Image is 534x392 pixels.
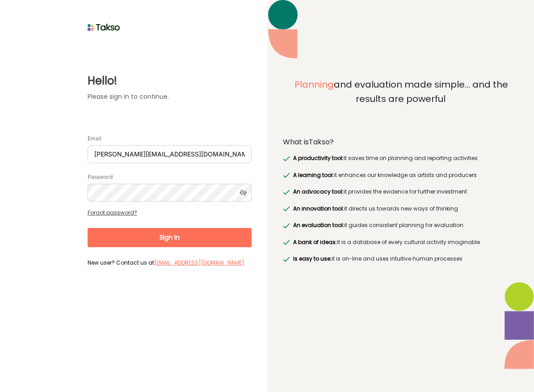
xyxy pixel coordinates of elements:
img: greenRight [283,223,290,228]
span: Planning [294,78,334,91]
label: Hello! [88,73,252,89]
img: greenRight [283,240,290,245]
label: it provides the evidence for further investment [291,187,467,196]
a: [EMAIL_ADDRESS][DOMAIN_NAME] [154,259,244,266]
span: An innovation tool: [293,205,344,212]
label: it guides consistent planning for evaluation [291,221,463,230]
label: Please sign in to continue. [88,92,252,101]
label: it directs us towards new ways of thinking [291,204,458,213]
label: What is [283,138,334,147]
label: New user? Contact us at [88,258,252,266]
a: Forgot password? [88,209,137,216]
img: greenRight [283,206,290,211]
img: greenRight [283,173,290,178]
span: An evaluation tool: [293,221,344,229]
label: it enhances our knowledge as artists and producers [291,171,477,180]
label: Email [88,135,101,142]
label: it is on-line and uses intuitive human processes [291,254,463,263]
span: An advocacy tool: [293,188,344,195]
label: it is a database of every cultural activity imaginable [291,238,480,247]
img: taksoLoginLogo [88,21,120,34]
span: A bank of ideas: [293,238,337,246]
button: Sign In [88,228,252,247]
label: Password [88,173,113,181]
img: greenRight [283,156,290,161]
span: A learning tool: [293,171,334,179]
img: greenRight [283,190,290,195]
span: Is easy to use: [293,255,332,262]
span: A productivity tool: [293,154,344,162]
label: [EMAIL_ADDRESS][DOMAIN_NAME] [154,258,244,267]
span: Takso? [309,137,334,147]
label: it saves time on planning and reporting activities [291,154,478,163]
label: and evaluation made simple... and the results are powerful [283,78,519,126]
input: Email [88,145,252,163]
img: greenRight [283,257,290,262]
